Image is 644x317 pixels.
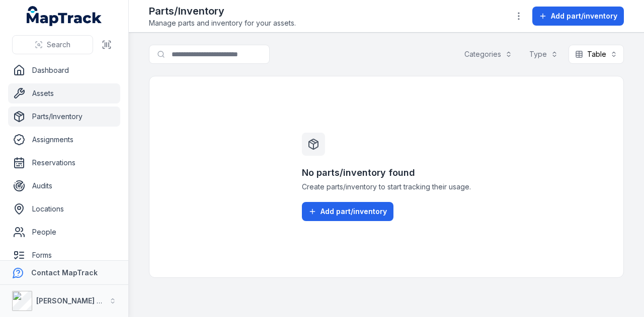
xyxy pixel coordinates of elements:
span: Search [47,40,70,50]
a: Locations [8,199,120,219]
h2: Parts/Inventory [149,4,296,18]
button: Add part/inventory [532,7,624,26]
a: Audits [8,176,120,196]
strong: Contact MapTrack [31,268,98,277]
button: Search [12,35,93,54]
a: Assignments [8,130,120,150]
span: Manage parts and inventory for your assets. [149,18,296,28]
span: Add part/inventory [551,11,617,21]
button: Categories [458,45,519,64]
a: People [8,222,120,242]
a: Reservations [8,153,120,173]
a: MapTrack [27,6,102,26]
span: Add part/inventory [320,206,387,217]
button: Add part/inventory [302,202,393,221]
a: Assets [8,83,120,103]
span: Create parts/inventory to start tracking their usage. [302,182,471,192]
a: Forms [8,245,120,265]
button: Table [569,45,624,64]
h3: No parts/inventory found [302,166,471,180]
button: Type [523,45,565,64]
a: Parts/Inventory [8,107,120,127]
strong: [PERSON_NAME] Group [36,296,119,305]
a: Dashboard [8,60,120,80]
